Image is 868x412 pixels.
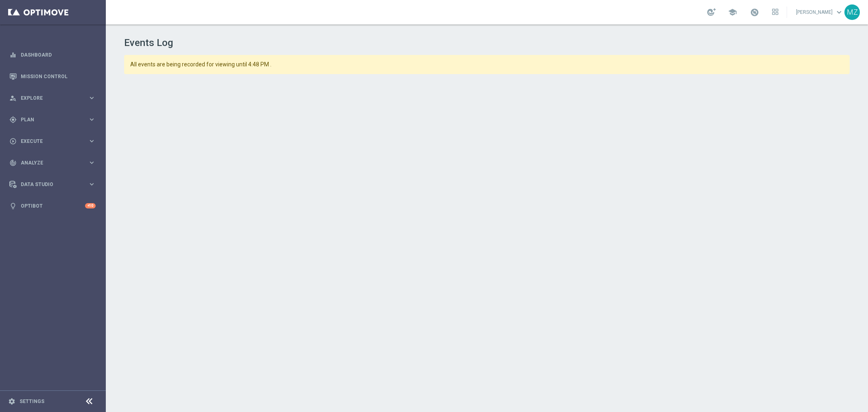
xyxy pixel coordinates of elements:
[124,37,850,49] h1: Events Log
[844,4,860,20] div: MZ
[728,8,737,17] span: school
[21,44,96,66] a: Dashboard
[9,116,96,123] button: gps_fixed Plan keyboard_arrow_right
[85,203,96,208] div: +10
[21,96,88,101] span: Explore
[9,51,17,59] i: equalizer
[9,202,17,210] i: lightbulb
[9,44,96,66] div: Dashboard
[88,159,96,167] i: keyboard_arrow_right
[9,66,96,87] div: Mission Control
[21,139,88,144] span: Execute
[9,138,17,145] i: play_circle_outline
[130,61,778,68] span: All events are being recorded for viewing until 4:48 PM .
[21,66,96,87] a: Mission Control
[9,116,17,123] i: gps_fixed
[9,159,17,167] i: track_changes
[9,116,88,123] div: Plan
[9,138,88,145] div: Execute
[9,181,96,188] button: Data Studio keyboard_arrow_right
[9,73,96,80] button: Mission Control
[21,160,88,165] span: Analyze
[21,117,88,122] span: Plan
[20,399,44,404] a: Settings
[9,159,88,167] div: Analyze
[21,195,85,217] a: Optibot
[9,203,96,209] button: lightbulb Optibot +10
[8,398,15,405] i: settings
[9,52,96,58] button: equalizer Dashboard
[88,137,96,145] i: keyboard_arrow_right
[88,94,96,102] i: keyboard_arrow_right
[88,180,96,188] i: keyboard_arrow_right
[21,182,88,187] span: Data Studio
[9,95,96,101] button: person_search Explore keyboard_arrow_right
[88,116,96,123] i: keyboard_arrow_right
[9,138,96,145] button: play_circle_outline Execute keyboard_arrow_right
[9,160,96,166] button: track_changes Analyze keyboard_arrow_right
[9,181,88,188] div: Data Studio
[9,195,96,217] div: Optibot
[835,8,844,17] span: keyboard_arrow_down
[795,6,844,18] a: [PERSON_NAME]keyboard_arrow_down
[9,94,88,102] div: Explore
[9,94,17,102] i: person_search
